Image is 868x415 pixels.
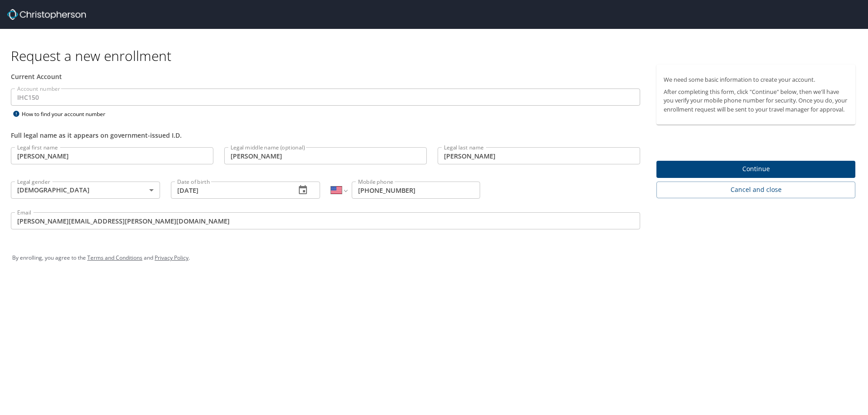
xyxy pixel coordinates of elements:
[664,184,848,196] span: Cancel and close
[664,88,848,114] p: After completing this form, click "Continue" below, then we'll have you verify your mobile phone ...
[11,131,640,140] div: Full legal name as it appears on government-issued I.D.
[11,47,863,65] h1: Request a new enrollment
[171,182,288,199] input: MM/DD/YYYY
[11,182,160,199] div: [DEMOGRAPHIC_DATA]
[656,161,855,178] button: Continue
[87,254,142,261] a: Terms and Conditions
[656,182,855,198] button: Cancel and close
[11,72,640,81] div: Current Account
[352,182,480,199] input: Enter phone number
[155,254,189,261] a: Privacy Policy
[7,9,86,20] img: cbt logo
[664,75,848,84] p: We need some basic information to create your account.
[664,163,848,175] span: Continue
[11,108,124,120] div: How to find your account number
[12,247,856,269] div: By enrolling, you agree to the and .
